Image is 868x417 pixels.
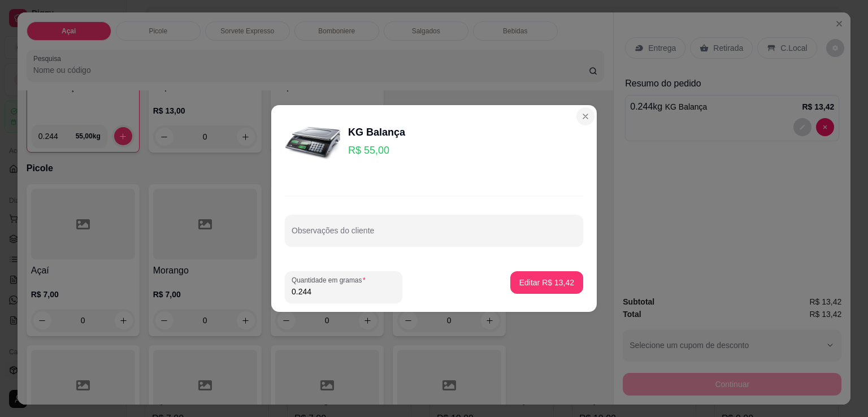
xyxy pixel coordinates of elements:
[285,114,341,171] img: product-image
[348,142,405,158] p: R$ 55,00
[348,124,405,140] div: KG Balança
[510,271,583,294] button: Editar R$ 13,42
[292,275,370,285] label: Quantidade em gramas
[519,277,574,288] p: Editar R$ 13,42
[292,229,576,241] input: Observações do cliente
[576,107,594,125] button: Close
[292,286,396,297] input: Quantidade em gramas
